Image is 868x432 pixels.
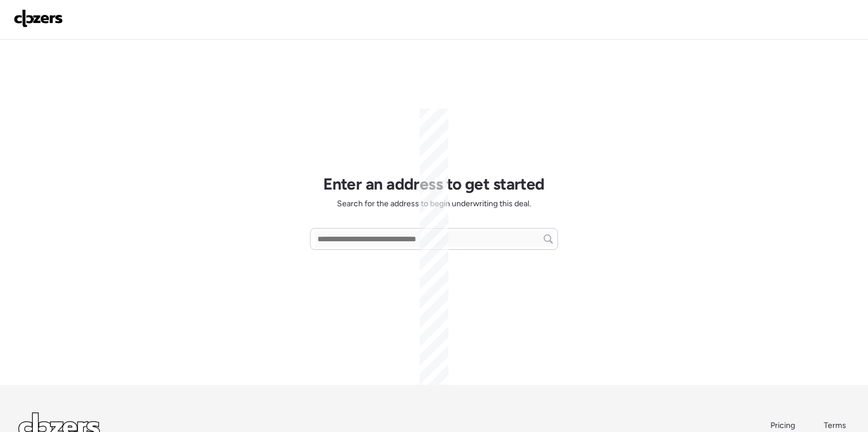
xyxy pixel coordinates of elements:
a: Pricing [770,420,796,431]
h1: Enter an address to get started [323,174,545,194]
a: Terms [824,420,850,431]
img: Logo [14,9,63,28]
span: Pricing [770,421,795,430]
span: Terms [824,421,846,430]
span: Search for the address to begin underwriting this deal. [337,198,531,210]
